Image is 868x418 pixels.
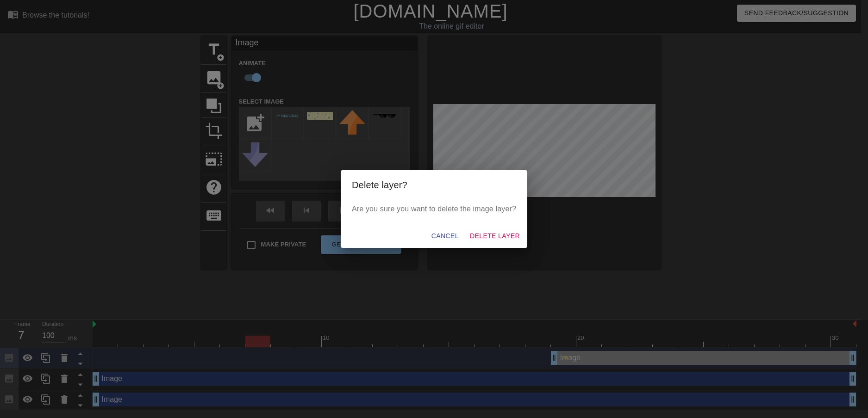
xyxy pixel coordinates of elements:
[466,227,524,245] button: Delete Layer
[431,230,459,242] span: Cancel
[352,178,516,192] h2: Delete layer?
[352,203,516,215] p: Are you sure you want to delete the image layer?
[470,230,520,242] span: Delete Layer
[428,227,462,245] button: Cancel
